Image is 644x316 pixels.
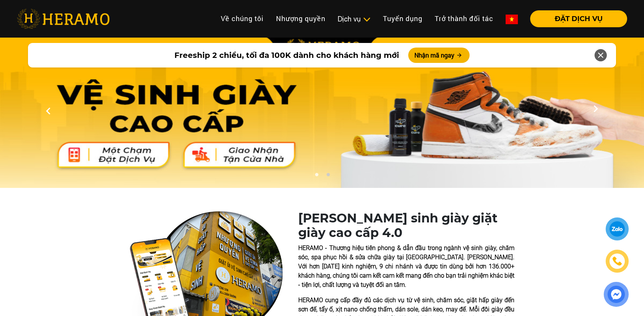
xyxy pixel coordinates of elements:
img: heramo-logo.png [17,9,110,29]
a: phone-icon [607,251,628,272]
button: 2 [324,173,332,180]
a: Tuyển dụng [377,10,429,27]
img: subToggleIcon [363,16,371,23]
img: phone-icon [613,257,622,266]
a: ĐẶT DỊCH VỤ [524,15,627,22]
a: Nhượng quyền [270,10,332,27]
a: Về chúng tôi [215,10,270,27]
h1: [PERSON_NAME] sinh giày giặt giày cao cấp 4.0 [298,211,514,240]
img: vn-flag.png [506,15,518,24]
button: 1 [312,173,320,180]
div: Dịch vụ [338,14,371,24]
button: ĐẶT DỊCH VỤ [530,10,627,27]
span: Freeship 2 chiều, tối đa 100K dành cho khách hàng mới [174,49,399,61]
a: Trở thành đối tác [429,10,499,27]
p: HERAMO - Thương hiệu tiên phong & dẫn đầu trong ngành vệ sinh giày, chăm sóc, spa phục hồi & sửa ... [298,244,514,290]
button: Nhận mã ngay [408,48,470,63]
